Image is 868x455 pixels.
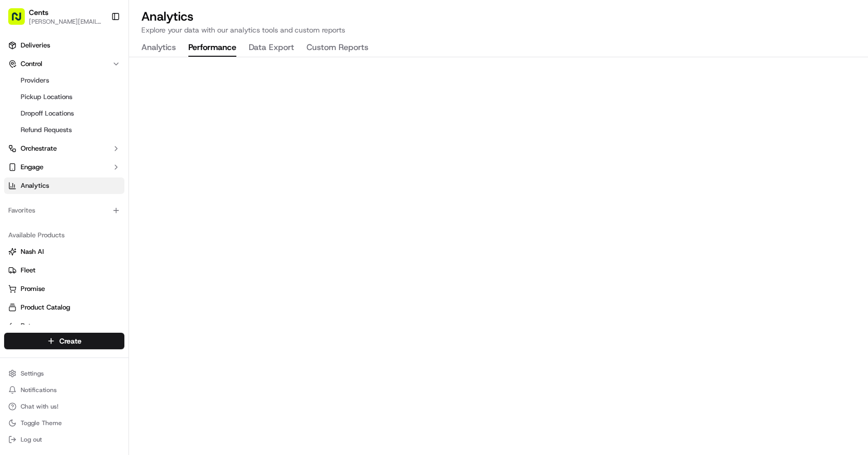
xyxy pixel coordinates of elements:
[4,177,124,194] a: Analytics
[4,299,124,316] button: Product Catalog
[307,39,368,57] button: Custom Reports
[141,8,856,25] h2: Analytics
[8,266,120,275] a: Fleet
[4,432,124,447] button: Log out
[4,140,124,157] button: Orchestrate
[17,90,112,104] a: Pickup Locations
[4,383,124,397] button: Notifications
[17,106,112,121] a: Dropoff Locations
[4,416,124,430] button: Toggle Theme
[8,247,120,256] a: Nash AI
[21,41,50,50] span: Deliveries
[103,175,125,183] span: Pylon
[21,386,57,394] span: Notifications
[87,151,95,159] div: 💻
[21,144,57,153] span: Orchestrate
[4,227,124,243] div: Available Products
[141,39,176,57] button: Analytics
[4,243,124,260] button: Nash AI
[6,145,83,164] a: 📗Knowledge Base
[21,181,49,190] span: Analytics
[4,159,124,175] button: Engage
[4,37,124,54] a: Deliveries
[8,321,120,331] a: Returns
[21,435,42,444] span: Log out
[4,399,124,414] button: Chat with us!
[59,336,82,346] span: Create
[21,163,43,172] span: Engage
[4,56,124,72] button: Control
[21,419,62,427] span: Toggle Theme
[8,284,120,294] a: Promise
[21,109,74,118] span: Dropoff Locations
[249,39,294,57] button: Data Export
[21,303,70,312] span: Product Catalog
[21,402,58,411] span: Chat with us!
[4,281,124,297] button: Promise
[4,318,124,334] button: Returns
[21,76,49,85] span: Providers
[21,321,44,331] span: Returns
[98,150,166,160] span: API Documentation
[141,25,856,35] p: Explore your data with our analytics tools and custom reports
[4,333,124,349] button: Create
[4,366,124,381] button: Settings
[21,284,45,294] span: Promise
[4,4,107,29] button: Cents[PERSON_NAME][EMAIL_ADDRESS][DOMAIN_NAME]
[21,369,44,378] span: Settings
[83,145,170,164] a: 💻API Documentation
[10,151,19,159] div: 📗
[21,266,36,275] span: Fleet
[21,125,72,135] span: Refund Requests
[21,247,44,256] span: Nash AI
[175,102,188,114] button: Start new chat
[29,18,103,26] button: [PERSON_NAME][EMAIL_ADDRESS][DOMAIN_NAME]
[73,174,125,183] a: Powered byPylon
[17,73,112,88] a: Providers
[8,303,120,312] a: Product Catalog
[129,57,868,455] iframe: Performance
[21,92,72,102] span: Pickup Locations
[29,7,49,18] button: Cents
[188,39,236,57] button: Performance
[17,123,112,137] a: Refund Requests
[21,59,42,69] span: Control
[4,202,124,219] div: Favorites
[21,150,79,160] span: Knowledge Base
[4,262,124,279] button: Fleet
